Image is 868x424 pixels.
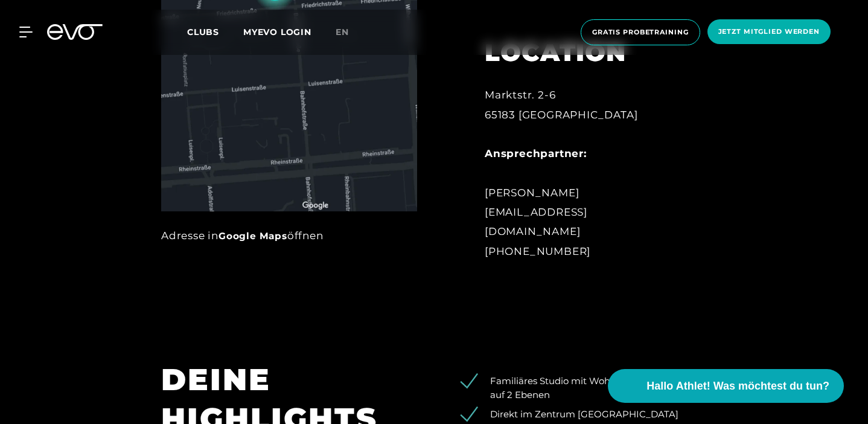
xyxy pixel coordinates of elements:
[469,374,707,402] li: Familiäres Studio mit Wohnzimmer-Charakter auf 2 Ebenen
[592,27,689,37] span: Gratis Probetraining
[718,27,820,37] span: Jetzt Mitglied werden
[161,226,417,245] div: Adresse in öffnen
[336,27,349,37] span: en
[577,19,704,45] a: Gratis Probetraining
[187,27,219,37] span: Clubs
[608,369,844,403] button: Hallo Athlet! Was möchtest du tun?
[336,25,363,39] a: en
[646,378,829,394] span: Hallo Athlet! Was möchtest du tun?
[469,408,707,422] li: Direkt im Zentrum [GEOGRAPHIC_DATA]
[485,147,587,159] strong: Ansprechpartner:
[704,19,834,45] a: Jetzt Mitglied werden
[485,85,683,261] div: Marktstr. 2-6 65183 [GEOGRAPHIC_DATA] [PERSON_NAME] [EMAIL_ADDRESS][DOMAIN_NAME] [PHONE_NUMBER]
[243,27,311,37] a: MYEVO LOGIN
[219,230,287,242] a: Google Maps
[187,26,243,37] a: Clubs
